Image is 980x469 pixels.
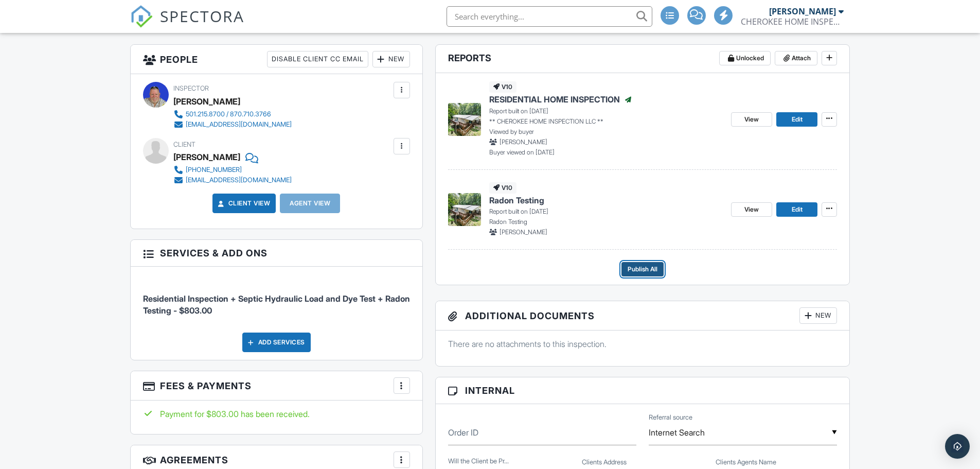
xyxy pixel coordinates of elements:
a: [EMAIL_ADDRESS][DOMAIN_NAME] [173,119,292,130]
label: Clients Agents Name [716,457,776,466]
span: Inspector [173,84,209,92]
div: [PERSON_NAME] [769,6,836,16]
input: Search everything... [447,6,652,27]
a: [PHONE_NUMBER] [173,165,292,175]
label: Order ID [448,427,478,438]
img: The Best Home Inspection Software - Spectora [130,5,153,28]
div: [EMAIL_ADDRESS][DOMAIN_NAME] [186,176,292,184]
div: Open Intercom Messenger [945,434,970,459]
label: Referral source [649,413,692,422]
a: 501.215.8700 / 870.710.3766 [173,109,292,119]
span: SPECTORA [160,5,244,27]
a: Client View [216,198,271,209]
div: [PERSON_NAME] [173,149,240,165]
span: Client [173,141,195,148]
h3: Additional Documents [436,301,850,331]
h3: People [131,45,422,74]
div: Disable Client CC Email [267,51,368,67]
h3: Services & Add ons [131,240,422,267]
li: Service: Residential Inspection + Septic Hydraulic Load and Dye Test + Radon Testing [143,274,410,324]
h3: Fees & Payments [131,371,422,401]
a: [EMAIL_ADDRESS][DOMAIN_NAME] [173,175,292,185]
div: [PHONE_NUMBER] [186,166,242,174]
div: [EMAIL_ADDRESS][DOMAIN_NAME] [186,120,292,129]
div: 501.215.8700 / 870.710.3766 [186,110,271,118]
label: Will the Client be Present? [448,457,509,466]
a: SPECTORA [130,14,244,36]
div: Add Services [242,333,311,352]
span: Residential Inspection + Septic Hydraulic Load and Dye Test + Radon Testing - $803.00 [143,293,410,315]
div: Payment for $803.00 has been received. [143,408,410,420]
label: Clients Address [582,457,627,466]
p: There are no attachments to this inspection. [448,338,838,350]
h3: Internal [436,377,850,404]
div: CHEROKEE HOME INSPECTION LLC [741,16,844,27]
div: New [372,51,410,67]
div: [PERSON_NAME] [173,94,240,109]
div: New [799,307,837,324]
